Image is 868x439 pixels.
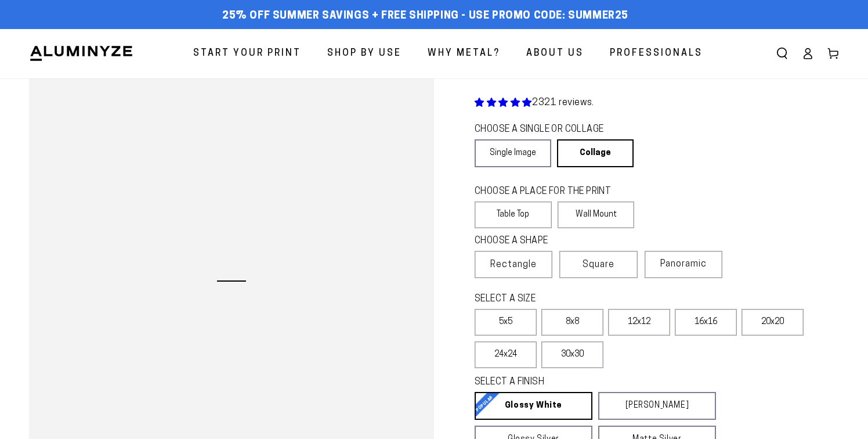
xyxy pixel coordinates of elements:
[475,309,537,336] label: 5x5
[769,41,795,66] summary: Search our site
[601,38,711,69] a: Professionals
[518,38,592,69] a: About Us
[610,45,703,62] span: Professionals
[660,260,707,269] span: Panoramic
[526,45,584,62] span: About Us
[193,45,301,62] span: Start Your Print
[327,45,402,62] span: Shop By Use
[475,185,624,199] legend: CHOOSE A PLACE FOR THE PRINT
[419,38,509,69] a: Why Metal?
[475,376,689,389] legend: SELECT A FINISH
[475,392,592,420] a: Glossy White
[475,139,551,167] a: Single Image
[475,123,623,136] legend: CHOOSE A SINGLE OR COLLAGE
[583,258,614,272] span: Square
[185,38,310,69] a: Start Your Print
[557,139,634,167] a: Collage
[541,341,603,368] label: 30x30
[475,293,689,306] legend: SELECT A SIZE
[675,309,737,336] label: 16x16
[608,309,670,336] label: 12x12
[541,309,603,336] label: 8x8
[222,10,628,23] span: 25% off Summer Savings + Free Shipping - Use Promo Code: SUMMER25
[428,45,500,62] span: Why Metal?
[742,309,804,336] label: 20x20
[475,235,625,248] legend: CHOOSE A SHAPE
[475,341,537,368] label: 24x24
[29,45,133,62] img: Aluminyze
[598,392,716,420] a: [PERSON_NAME]
[490,258,537,272] span: Rectangle
[558,201,635,228] label: Wall Mount
[319,38,410,69] a: Shop By Use
[475,201,552,228] label: Table Top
